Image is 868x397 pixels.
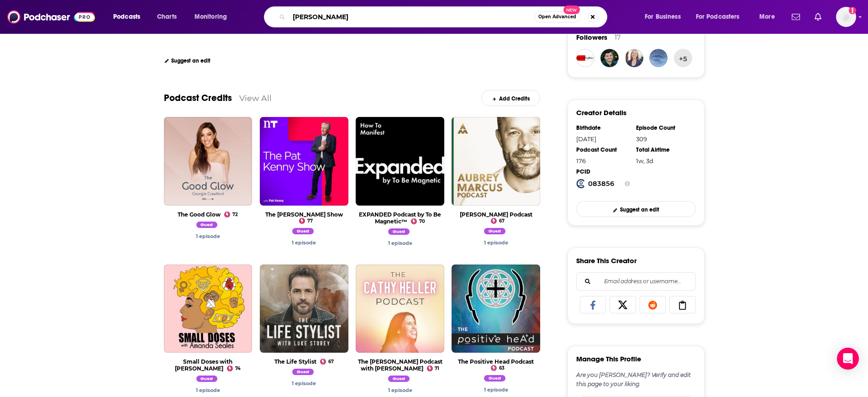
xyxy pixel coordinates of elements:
span: 72 [232,213,238,217]
div: Search followers [576,272,696,291]
button: open menu [690,10,753,24]
a: Marianne Williamson [292,370,316,376]
div: Episode Count [636,124,690,132]
a: Marianne Williamson [484,239,508,246]
button: open menu [753,10,786,24]
img: Podchaser - Follow, Share and Rate Podcasts [7,8,95,26]
span: Followers [576,33,607,42]
a: Small Doses with Amanda Seales [175,358,232,372]
div: Open Intercom Messenger [837,348,859,370]
span: 63 [499,366,505,370]
a: Marianne Williamson [196,387,220,393]
span: Guest [388,228,410,235]
a: 70 [411,218,425,224]
span: For Podcasters [696,11,740,23]
span: Guest [196,376,218,382]
div: Podcast Count [576,146,630,154]
a: Share on Facebook [580,296,606,313]
span: Guest [484,375,505,381]
span: 70 [419,220,425,223]
a: Aubrey Marcus Podcast [460,211,532,218]
a: Marianne Williamson [484,229,508,236]
span: 255 hours, 28 minutes, 54 seconds [636,157,653,164]
span: Guest [292,369,314,375]
span: Guest [388,376,410,382]
a: Marianne Williamson [292,229,316,236]
a: EXPANDED Podcast by To Be Magnetic™ [359,211,441,225]
a: The Positive Head Podcast [458,358,534,365]
h3: Share This Creator [576,256,637,265]
img: redbird [649,49,668,67]
a: Copy Link [669,296,696,313]
a: Marianne Williamson [484,376,508,383]
a: The Good Glow [178,211,221,218]
a: 63 [491,365,505,371]
span: More [759,11,775,23]
a: Show notifications dropdown [811,9,825,25]
a: Marianne Williamson [388,230,412,236]
button: Show profile menu [836,7,856,27]
button: open menu [188,10,239,24]
a: 74 [227,365,241,371]
span: Guest [484,228,505,234]
a: Marianne Williamson [292,380,316,386]
a: Podcast Credits [164,92,232,104]
div: 176 [576,157,630,164]
a: 72 [224,212,238,217]
a: Marianne Williamson [196,223,220,229]
a: View All [239,93,272,103]
div: Search podcasts, credits, & more... [273,6,616,27]
a: Suggest an edit [576,201,696,217]
a: Marianne Williamson [388,387,412,393]
a: 67 [320,359,334,365]
span: 77 [307,219,313,223]
span: New [563,5,580,14]
input: Email address or username... [584,273,688,290]
div: 17 [615,33,621,42]
a: Marianne Williamson [388,240,412,246]
h3: Manage This Profile [576,355,641,363]
a: Marianne Williamson [196,377,220,383]
span: 74 [235,367,241,371]
a: Charts [151,10,182,24]
span: 71 [435,367,439,371]
a: 67 [491,218,505,224]
svg: Add a profile image [849,7,856,14]
a: The Cathy Heller Podcast with Cathy Heller [358,358,442,372]
strong: 083856 [588,180,614,188]
span: Monitoring [195,11,227,23]
button: +5 [674,49,692,67]
h3: Creator Details [576,108,626,117]
a: Show notifications dropdown [788,9,804,25]
div: 309 [636,135,690,143]
a: Share on Reddit [640,296,666,313]
button: Open AdvancedNew [534,11,580,22]
img: User Profile [836,7,856,27]
span: Guest [196,222,218,228]
a: Marianne Williamson [292,239,316,246]
span: Charts [157,11,177,23]
button: open menu [638,10,692,24]
img: RedPillNews [576,49,594,67]
img: MendhiAudlin [625,49,643,67]
img: Podchaser Creator ID logo [576,179,585,188]
button: open menu [107,10,152,24]
button: Show Info [625,179,630,188]
a: Share on X/Twitter [610,296,636,313]
span: 67 [499,219,505,223]
a: Suggest an edit [164,58,211,64]
span: Guest [292,228,314,234]
span: 67 [328,360,334,364]
span: For Business [645,11,681,23]
a: The Pat Kenny Show [265,211,343,218]
span: Open Advanced [538,15,576,19]
img: harryduran [600,49,619,67]
a: 71 [427,365,440,371]
div: PCID [576,168,630,175]
span: Logged in as SimonElement [836,7,856,27]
